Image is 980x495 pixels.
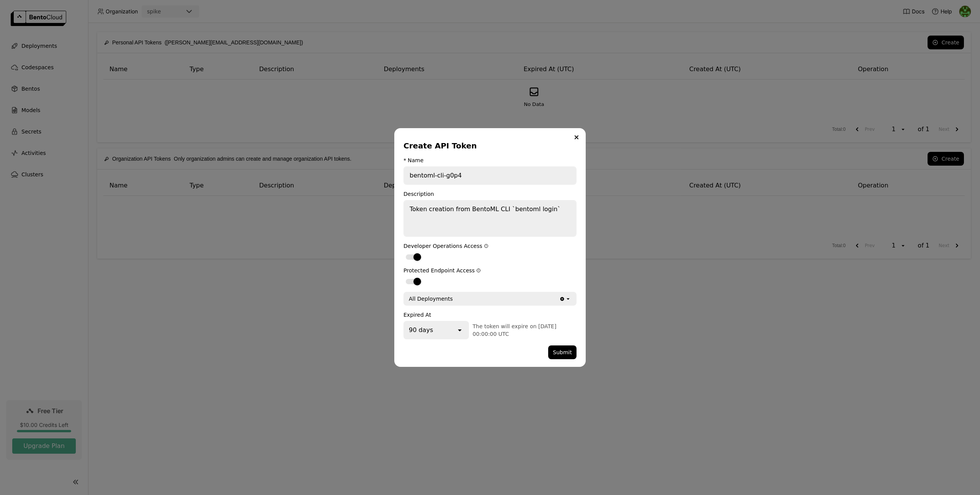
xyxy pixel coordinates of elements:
[572,133,581,142] button: Close
[454,295,454,303] input: Selected All Deployments.
[403,140,573,151] div: Create API Token
[394,128,586,367] div: dialog
[473,323,557,337] span: The token will expire on [DATE] 00:00:00 UTC
[548,345,577,359] button: Submit
[456,326,464,334] svg: open
[408,157,423,163] div: Name
[409,295,453,303] div: All Deployments
[404,201,576,236] textarea: Token creation from BentoML CLI `bentoml login`
[559,296,565,302] svg: Clear value
[403,191,577,197] div: Description
[565,296,571,302] svg: open
[409,326,433,335] div: 90 days
[403,243,577,249] div: Developer Operations Access
[403,267,577,274] div: Protected Endpoint Access
[403,312,577,318] div: Expired At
